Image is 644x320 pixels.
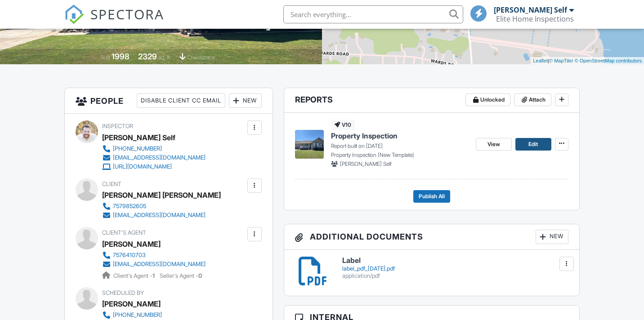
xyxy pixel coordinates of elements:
[113,154,206,161] div: [EMAIL_ADDRESS][DOMAIN_NAME]
[102,144,206,153] a: [PHONE_NUMBER]
[496,14,574,23] div: Elite Home Inspections
[198,272,202,279] strong: 0
[113,145,162,152] div: [PHONE_NUMBER]
[102,211,214,220] a: [EMAIL_ADDRESS][DOMAIN_NAME]
[112,52,130,61] div: 1998
[342,257,568,265] h6: Label
[64,12,164,31] a: SPECTORA
[283,5,463,23] input: Search everything...
[113,311,162,319] div: [PHONE_NUMBER]
[102,131,175,144] div: [PERSON_NAME] Self
[113,252,146,259] div: 7576410703
[342,265,568,272] div: label_pdf_[DATE].pdf
[102,297,161,311] div: [PERSON_NAME]
[531,57,644,65] div: |
[102,202,214,211] a: 7579852605
[113,203,146,210] div: 7579852605
[160,272,202,279] span: Seller's Agent -
[102,289,144,296] span: Scheduled By
[113,272,156,279] span: Client's Agent -
[65,88,272,114] h3: People
[102,251,206,260] a: 7576410703
[113,212,206,219] div: [EMAIL_ADDRESS][DOMAIN_NAME]
[64,4,84,24] img: The Best Home Inspection Software - Spectora
[113,163,172,170] div: [URL][DOMAIN_NAME]
[158,54,171,61] span: sq. ft.
[342,257,568,280] a: Label label_pdf_[DATE].pdf application/pdf
[549,58,573,63] a: © MapTiler
[152,272,155,279] strong: 1
[137,93,225,108] div: Disable Client CC Email
[113,261,206,268] div: [EMAIL_ADDRESS][DOMAIN_NAME]
[102,237,161,251] div: [PERSON_NAME]
[102,188,221,202] div: [PERSON_NAME] [PERSON_NAME]
[102,229,146,236] span: Client's Agent
[100,54,110,61] span: Built
[102,153,206,162] a: [EMAIL_ADDRESS][DOMAIN_NAME]
[102,162,206,171] a: [URL][DOMAIN_NAME]
[102,123,133,129] span: Inspector
[575,58,642,63] a: © OpenStreetMap contributors
[102,311,245,320] a: [PHONE_NUMBER]
[536,230,568,244] div: New
[533,58,548,63] a: Leaflet
[90,4,164,23] span: SPECTORA
[138,52,157,61] div: 2329
[229,93,262,108] div: New
[342,272,568,280] div: application/pdf
[494,5,567,14] div: [PERSON_NAME] Self
[102,181,121,187] span: Client
[102,260,206,269] a: [EMAIL_ADDRESS][DOMAIN_NAME]
[187,54,215,61] span: crawlspace
[284,224,579,250] h3: Additional Documents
